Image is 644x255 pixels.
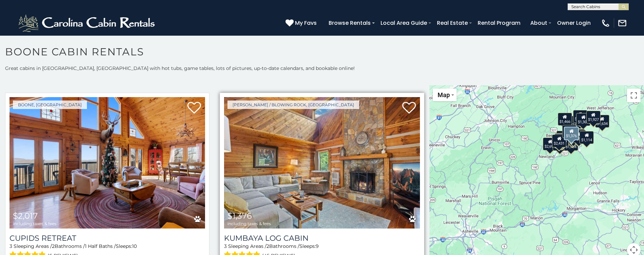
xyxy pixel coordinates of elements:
span: 2 [52,243,55,249]
div: $2,698 [543,138,557,150]
a: Add to favorites [187,101,201,115]
span: 3 [10,243,12,249]
button: Change map style [433,89,457,101]
span: 1 Half Baths / [85,243,116,249]
span: 10 [132,243,137,249]
div: $1,224 [573,110,587,123]
span: including taxes & fees [227,221,271,226]
div: $1,308 [576,113,590,126]
div: $4,710 [566,130,581,143]
a: Rental Program [474,17,524,29]
div: $1,634 [595,115,609,128]
span: 9 [316,243,319,249]
span: $2,017 [13,211,38,221]
a: Cupids Retreat $2,017 including taxes & fees [10,97,205,228]
a: About [527,17,551,29]
img: White-1-2.png [17,13,158,33]
div: $1,376 [564,126,579,140]
a: Boone, [GEOGRAPHIC_DATA] [13,101,87,109]
span: 3 [224,243,227,249]
a: Cupids Retreat [10,234,205,243]
a: [PERSON_NAME] / Blowing Rock, [GEOGRAPHIC_DATA] [227,101,359,109]
a: Kumbaya Log Cabin $1,376 including taxes & fees [224,97,420,228]
div: $1,564 [571,130,586,143]
div: $2,431 [552,134,566,147]
img: Kumbaya Log Cabin [224,97,420,228]
a: Owner Login [554,17,594,29]
div: $1,927 [586,111,600,124]
button: Toggle fullscreen view [627,89,641,102]
div: $1,191 [565,131,579,144]
span: Map [438,91,450,98]
div: $1,404 [564,138,578,150]
span: My Favs [295,19,317,27]
img: phone-regular-white.png [601,18,610,28]
div: $1,892 [552,138,567,150]
a: Add to favorites [402,101,416,115]
span: including taxes & fees [13,221,56,226]
img: Cupids Retreat [10,97,205,228]
div: $1,114 [579,131,594,144]
span: 2 [266,243,269,249]
a: Local Area Guide [377,17,430,29]
div: $1,355 [565,131,579,144]
a: Browse Rentals [325,17,374,29]
a: Kumbaya Log Cabin [224,234,420,243]
a: Real Estate [434,17,471,29]
div: $2,537 [562,125,576,138]
div: $1,466 [558,112,572,125]
a: My Favs [286,19,318,28]
img: mail-regular-white.png [618,18,627,28]
div: $2,897 [554,133,569,146]
span: $1,376 [227,211,252,221]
